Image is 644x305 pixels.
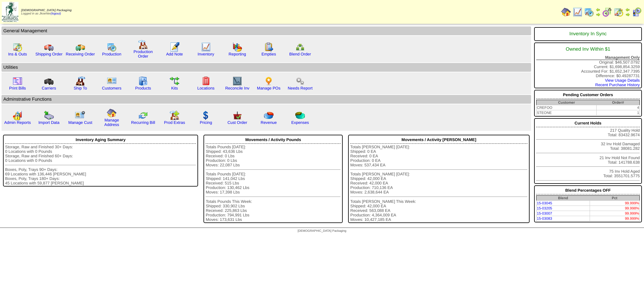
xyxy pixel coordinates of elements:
[561,7,571,17] img: home.gif
[289,52,311,56] a: Blend Order
[536,44,640,55] div: Owned Inv Within $1
[75,111,86,120] img: managecust.png
[102,86,121,90] a: Customers
[573,7,582,17] img: line_graph.gif
[590,216,640,221] td: 99.999%
[68,120,92,125] a: Manage Cust
[625,12,630,17] img: arrowright.gif
[21,9,72,15] span: Logged in as Jkoehler
[166,52,183,56] a: Add Note
[13,42,22,52] img: calendarinout.gif
[537,196,590,201] th: Blend
[171,86,178,90] a: Kits
[206,136,341,144] div: Movements / Activity Pounds
[164,120,185,125] a: Prod Extras
[13,76,22,86] img: invoice2.gif
[264,111,274,120] img: pie_chart.png
[35,52,62,56] a: Shipping Order
[536,187,640,194] div: Blend Percentages OFF
[206,145,341,222] div: Totals Pounds [DATE]: Shipped: 43,636 Lbs Received: 0 Lbs Production: 0 Lbs Moves: 22,087 Lbs Tot...
[74,86,87,90] a: Ship To
[2,27,531,35] td: General Management
[264,42,274,52] img: workorder.gif
[291,120,309,125] a: Expenses
[298,229,346,233] span: [DEMOGRAPHIC_DATA] Packaging
[597,100,640,105] th: Order#
[537,211,552,215] a: 15-03007
[350,136,527,144] div: Movements / Activity [PERSON_NAME]
[350,145,527,222] div: Totals [PERSON_NAME] [DATE]: Shipped: 0 EA Received: 0 EA Production: 0 EA Moves: 537,434 EA Tota...
[229,52,246,56] a: Reporting
[536,28,640,40] div: Inventory In Sync
[9,86,26,90] a: Print Bills
[590,196,640,201] th: Pct
[170,111,179,120] img: prodextras.gif
[537,216,552,221] a: 15-03083
[295,42,305,52] img: network.png
[44,111,54,120] img: import.gif
[537,100,597,105] th: Customer
[2,95,531,104] td: Adminstrative Functions
[584,7,594,17] img: calendarprod.gif
[107,76,117,86] img: customers.gif
[225,86,249,90] a: Reconcile Inv
[632,7,642,17] img: calendarcustomer.gif
[534,118,642,184] div: 217 Quality Hold Total: 83432.9674 32 Inv Hold Damaged Total: 38081.282 21 Inv Hold Not Found Tot...
[2,63,531,72] td: Utilities
[135,86,151,90] a: Products
[537,206,552,210] a: 15-03205
[170,76,179,86] img: workflow.gif
[138,40,148,49] img: factory.gif
[5,145,196,185] div: Storage, Raw and Finished 30+ Days: 0 Locations with 0 Pounds Storage, Raw and Finished 60+ Days:...
[537,105,597,110] td: CREFOO
[170,42,179,52] img: orders.gif
[257,86,280,90] a: Manage POs
[602,7,612,17] img: calendarblend.gif
[232,42,242,52] img: graph.gif
[536,91,640,99] div: Pending Customer Orders
[201,111,211,120] img: dollar.gif
[597,110,640,115] td: 1
[197,86,214,90] a: Locations
[21,9,72,12] span: [DEMOGRAPHIC_DATA] Packaging
[537,110,597,115] td: STEONE
[5,136,196,144] div: Inventory Aging Summary
[295,76,305,86] img: workflow.png
[537,201,552,205] a: 15-03045
[232,111,242,120] img: cust_order.png
[232,76,242,86] img: line_graph2.gif
[51,12,61,15] a: (logout)
[42,86,56,90] a: Carriers
[75,42,85,52] img: truck2.gif
[198,52,214,56] a: Inventory
[605,78,640,83] a: View Usage Details
[261,52,276,56] a: Empties
[66,52,95,56] a: Receiving Order
[102,52,121,56] a: Production
[201,76,211,86] img: locations.gif
[4,120,31,125] a: Admin Reports
[200,120,212,125] a: Pricing
[596,12,601,17] img: arrowright.gif
[596,7,601,12] img: arrowleft.gif
[590,201,640,206] td: 99.999%
[288,86,312,90] a: Needs Report
[138,76,148,86] img: cabinet.gif
[2,2,18,22] img: zoroco-logo-small.webp
[227,120,247,125] a: Cust Order
[131,120,155,125] a: Recurring Bill
[44,42,54,52] img: truck.gif
[534,42,642,88] div: Original: $46,507.0792 Current: $1,698,854.3259 Accounted For: $1,652,347.7395 Difference: $0.492...
[107,108,117,118] img: home.gif
[536,119,640,127] div: Current Holds
[590,206,640,211] td: 99.998%
[536,55,640,60] div: Management Only
[133,49,153,58] a: Production Order
[75,76,85,86] img: factory2.gif
[8,52,27,56] a: Ins & Outs
[107,42,117,52] img: calendarprod.gif
[590,211,640,216] td: 99.999%
[138,111,148,120] img: reconcile.gif
[625,7,630,12] img: arrowleft.gif
[264,76,274,86] img: po.png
